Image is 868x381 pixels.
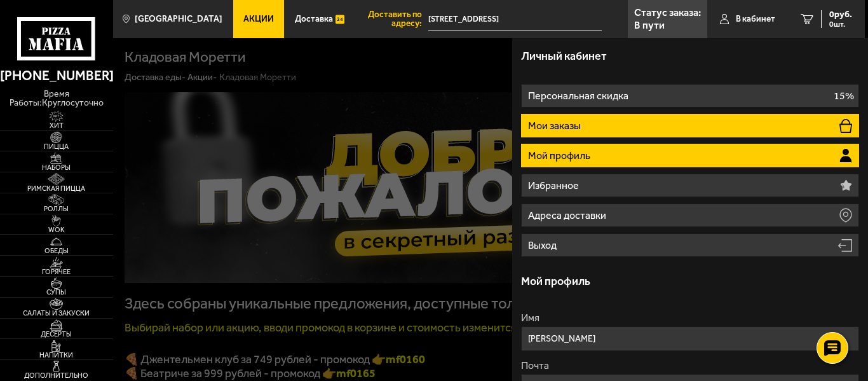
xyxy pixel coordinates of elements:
[521,361,859,371] label: Почта
[521,276,590,287] h3: Мой профиль
[634,20,665,31] p: В пути
[336,13,344,26] img: 15daf4d41897b9f0e9f617042186c801.svg
[428,8,602,31] input: Ваш адрес доставки
[528,240,559,251] p: Выход
[834,91,854,101] p: 15%
[521,313,859,323] label: Имя
[295,15,333,24] span: Доставка
[528,151,593,161] p: Мой профиль
[528,121,583,131] p: Мои заказы
[355,10,428,27] span: Доставить по адресу:
[528,211,609,221] p: Адреса доставки
[428,8,602,31] span: Центральный район, Кирпичный переулок, 3
[243,15,274,24] span: Акции
[736,15,775,24] span: В кабинет
[634,8,701,18] p: Статус заказа:
[528,91,631,101] p: Персональная скидка
[521,326,859,351] input: Ваше имя
[829,20,852,28] span: 0 шт.
[521,51,607,62] h3: Личный кабинет
[829,10,852,19] span: 0 руб.
[528,181,581,191] p: Избранное
[135,15,222,24] span: [GEOGRAPHIC_DATA]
